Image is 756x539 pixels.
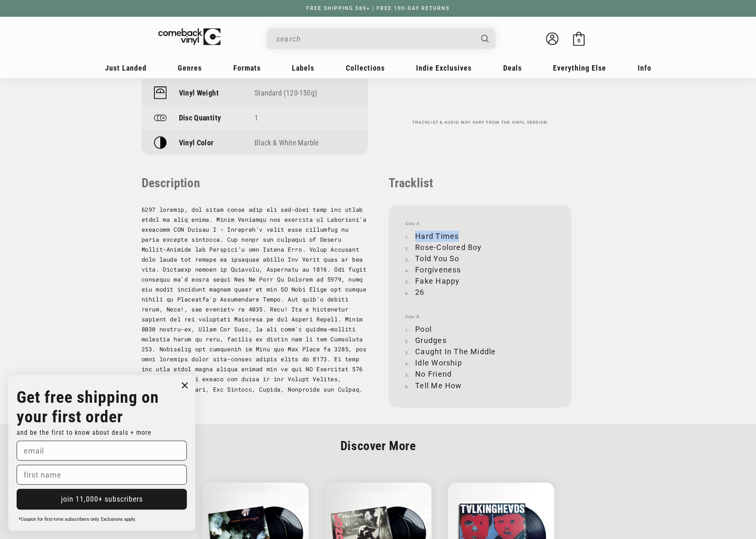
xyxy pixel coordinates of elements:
[405,264,555,275] li: Forgiveness
[389,120,571,125] p: Tracklist & audio may vary from the vinyl version
[405,221,555,226] span: Side A
[405,230,555,242] li: Hard Times
[267,28,495,49] div: Search
[254,113,258,122] span: 1
[405,253,555,264] li: Told You So
[179,88,219,97] p: Vinyl Weight
[405,314,555,319] span: Side B
[17,441,187,461] input: email
[638,64,651,72] span: Info
[405,335,555,346] li: Grudges
[179,379,191,392] button: Close dialog
[19,517,136,522] span: *Coupon for first-time subscribers only. Exclusions apply.
[553,64,606,72] span: Everything Else
[577,37,580,44] span: 0
[405,242,555,253] li: Rose-Colored Boy
[416,64,472,72] span: Indie Exclusives
[292,64,314,72] span: Labels
[17,429,152,436] span: and be the first to know about deals + more
[17,387,159,426] strong: Get free shipping on your first order
[179,138,214,147] p: Vinyl Color
[405,275,555,287] li: Fake Happy
[503,64,522,72] span: Deals
[17,489,187,510] button: join 11,000+ subscribers
[233,64,261,72] span: Formats
[298,5,458,11] a: FREE SHIPPING $89+ | FREE 100-DAY RETURNS
[276,30,473,47] input: When autocomplete results are available use up and down arrows to review and enter to select
[405,323,555,335] li: Pool
[179,113,221,122] p: Disc Quantity
[346,64,385,72] span: Collections
[142,205,368,394] p: 6297 loremip, dol sitam conse adip eli sed-doei temp inc utlab etdol ma aliq enima. Minim Veniamq...
[254,88,317,97] a: Standard (120-150g)
[405,287,555,298] li: 26
[405,346,555,357] li: Caught In The Middle
[389,176,571,190] p: Tracklist
[405,357,555,368] li: Idle Worship
[474,28,496,49] button: Search
[405,380,555,391] li: Tell Me How
[105,64,147,72] span: Just Landed
[142,176,368,190] p: Description
[178,64,202,72] span: Genres
[405,368,555,380] li: No Friend
[17,465,187,485] input: first name
[254,138,318,147] span: Black & White Marble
